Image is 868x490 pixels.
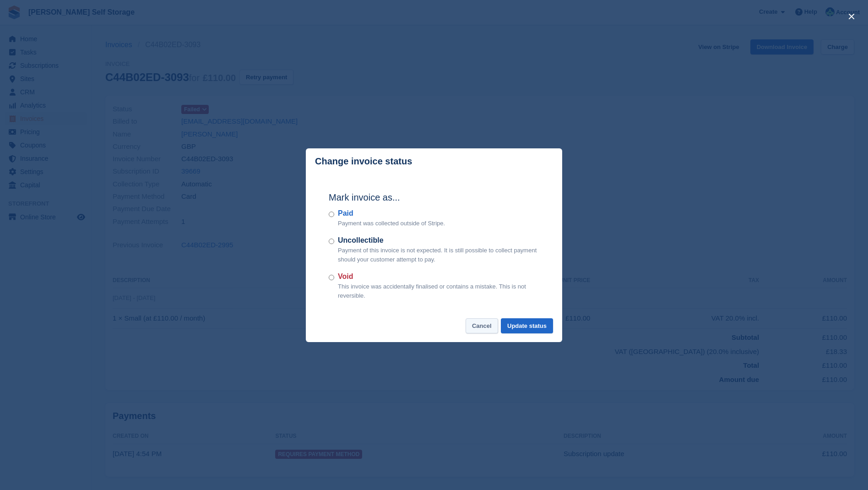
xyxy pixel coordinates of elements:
p: Change invoice status [315,156,412,167]
button: Cancel [466,318,498,333]
button: close [844,9,859,24]
label: Paid [338,208,445,219]
button: Update status [501,318,553,333]
label: Void [338,271,539,282]
h2: Mark invoice as... [329,191,539,204]
p: Payment of this invoice is not expected. It is still possible to collect payment should your cust... [338,246,539,264]
label: Uncollectible [338,235,539,246]
p: This invoice was accidentally finalised or contains a mistake. This is not reversible. [338,282,539,300]
p: Payment was collected outside of Stripe. [338,219,445,228]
